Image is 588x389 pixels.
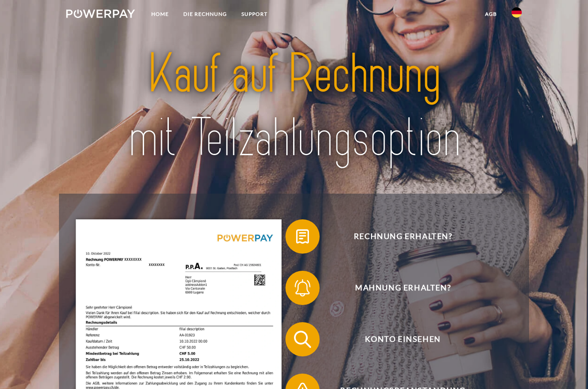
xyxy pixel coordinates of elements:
[88,39,500,173] img: title-powerpay_de.svg
[66,9,135,18] img: logo-powerpay-white.svg
[292,329,313,350] img: qb_search.svg
[285,219,508,254] button: Rechnung erhalten?
[298,271,508,305] span: Mahnung erhalten?
[298,219,508,254] span: Rechnung erhalten?
[298,322,508,356] span: Konto einsehen
[292,277,313,299] img: qb_bell.svg
[554,355,581,382] iframe: Schaltfläche zum Öffnen des Messaging-Fensters
[234,6,275,22] a: SUPPORT
[512,7,522,18] img: de
[285,271,508,305] button: Mahnung erhalten?
[285,322,508,356] button: Konto einsehen
[144,6,176,22] a: Home
[292,226,313,247] img: qb_bill.svg
[176,6,234,22] a: DIE RECHNUNG
[478,6,504,22] a: agb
